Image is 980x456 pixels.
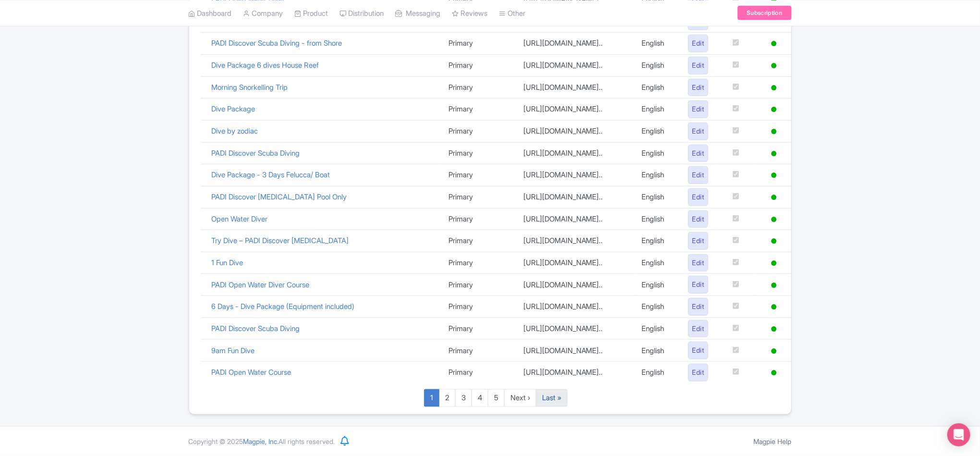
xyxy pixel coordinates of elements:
a: 5 [488,389,505,407]
td: Primary [442,76,516,99]
div: Open Intercom Messenger [947,423,970,446]
a: Magpie Help [754,437,792,445]
td: [URL][DOMAIN_NAME].. [516,164,635,186]
td: Primary [442,186,516,208]
span: Magpie, Inc. [243,437,279,445]
td: Primary [442,274,516,296]
td: English [635,76,681,99]
td: Primary [442,208,516,230]
a: 1 Fun Dive [212,258,243,267]
td: [URL][DOMAIN_NAME].. [516,296,635,318]
a: Next › [504,389,536,407]
td: [URL][DOMAIN_NAME].. [516,186,635,208]
td: English [635,362,681,383]
a: PADI Discover [MEDICAL_DATA] Pool Only [212,192,347,201]
a: Edit [688,320,709,338]
a: Subscription [738,6,791,20]
a: PADI Open Water Course [212,368,291,377]
td: English [635,318,681,340]
a: Edit [688,188,709,206]
a: Edit [688,232,709,250]
a: Dive Package 6 dives House Reef [212,61,319,70]
td: Primary [442,33,516,55]
a: Try Dive – PADI Discover [MEDICAL_DATA] [212,236,349,245]
td: [URL][DOMAIN_NAME].. [516,142,635,164]
td: Primary [442,230,516,252]
td: Primary [442,164,516,186]
a: 4 [472,389,488,407]
td: [URL][DOMAIN_NAME].. [516,33,635,55]
td: English [635,164,681,186]
a: Edit [688,210,709,228]
td: Primary [442,142,516,164]
td: [URL][DOMAIN_NAME].. [516,76,635,99]
td: Primary [442,252,516,274]
td: Primary [442,362,516,383]
td: [URL][DOMAIN_NAME].. [516,340,635,362]
td: [URL][DOMAIN_NAME].. [516,230,635,252]
td: [URL][DOMAIN_NAME].. [516,318,635,340]
td: Primary [442,120,516,142]
a: PADI Discover Scuba Diving - from Shore [212,38,342,48]
a: Edit [688,123,709,140]
td: [URL][DOMAIN_NAME].. [516,274,635,296]
a: Edit [688,35,709,52]
a: Edit [688,145,709,162]
a: Dive by zodiac [212,126,258,136]
td: [URL][DOMAIN_NAME].. [516,208,635,230]
td: English [635,186,681,208]
td: English [635,252,681,274]
td: Primary [442,296,516,318]
td: [URL][DOMAIN_NAME].. [516,252,635,274]
a: PADI Discover Scuba Diving [212,148,300,158]
a: Edit [688,57,709,74]
td: [URL][DOMAIN_NAME].. [516,99,635,121]
td: [URL][DOMAIN_NAME].. [516,120,635,142]
a: 9am Fun Dive [212,346,255,355]
a: Edit [688,342,709,359]
td: English [635,142,681,164]
a: 3 [455,389,472,407]
td: Primary [442,54,516,76]
td: [URL][DOMAIN_NAME].. [516,54,635,76]
a: PADI Open Water Diver Course [212,280,310,289]
td: English [635,230,681,252]
td: Primary [442,340,516,362]
a: Edit [688,166,709,184]
a: Edit [688,254,709,272]
td: English [635,296,681,318]
td: English [635,99,681,121]
td: English [635,208,681,230]
div: Copyright © 2025 All rights reserved. [183,436,341,446]
a: Dive Package - 3 Days Felucca/ Boat [212,170,330,179]
td: Primary [442,318,516,340]
td: English [635,33,681,55]
a: Edit [688,276,709,294]
a: Last » [536,389,568,407]
a: 2 [439,389,456,407]
a: Edit [688,79,709,97]
a: 6 Days - Dive Package (Equipment included) [212,302,355,311]
a: Dive Package [212,104,255,113]
a: Edit [688,364,709,382]
a: Open Water Diver [212,214,268,223]
td: [URL][DOMAIN_NAME].. [516,362,635,383]
a: 1 [424,389,439,407]
a: PADI Discover Scuba Diving [212,324,300,333]
td: English [635,120,681,142]
a: Morning Snorkelling Trip [212,83,288,92]
td: English [635,274,681,296]
td: English [635,340,681,362]
a: Edit [688,298,709,316]
td: English [635,54,681,76]
a: Edit [688,100,709,118]
td: Primary [442,99,516,121]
